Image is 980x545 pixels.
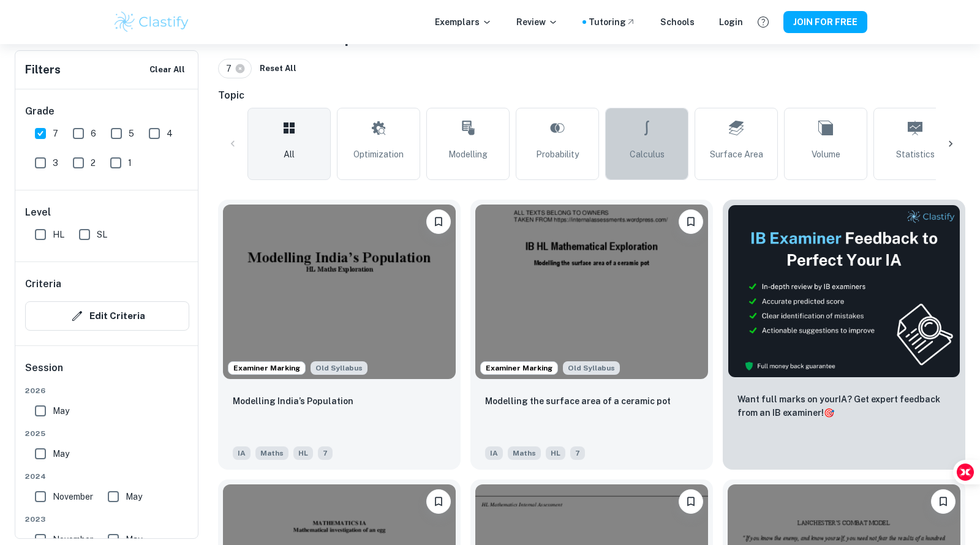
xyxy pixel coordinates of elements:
[233,446,251,460] span: IA
[311,361,367,375] div: Although this IA is written for the old math syllabus (last exam in November 2020), the current I...
[25,301,189,331] button: Edit Criteria
[516,15,558,29] p: Review
[311,361,367,375] span: Old Syllabus
[226,62,237,75] span: 7
[25,61,61,78] h6: Filters
[508,446,541,460] span: Maths
[25,471,189,482] span: 2024
[129,127,134,140] span: 5
[723,200,965,470] a: ThumbnailWant full marks on yourIA? Get expert feedback from an IB examiner!
[91,127,96,140] span: 6
[812,148,840,161] span: Volume
[218,200,461,470] a: Examiner MarkingAlthough this IA is written for the old math syllabus (last exam in November 2020...
[737,393,951,419] p: Want full marks on your IA ? Get expert feedback from an IB examiner!
[570,446,585,460] span: 7
[546,446,565,460] span: HL
[228,363,305,374] span: Examiner Marking
[233,394,353,408] p: Modelling India’s Population
[53,490,93,503] span: November
[353,148,404,161] span: Optimization
[426,209,451,234] button: Please log in to bookmark exemplars
[128,156,132,170] span: 1
[485,446,503,460] span: IA
[318,446,333,460] span: 7
[91,156,96,170] span: 2
[710,148,763,161] span: Surface Area
[293,446,313,460] span: HL
[470,200,713,470] a: Examiner MarkingAlthough this IA is written for the old math syllabus (last exam in November 2020...
[475,205,708,379] img: Maths IA example thumbnail: Modelling the surface area of a ceramic
[426,489,451,514] button: Please log in to bookmark exemplars
[25,361,189,385] h6: Session
[167,127,173,140] span: 4
[255,446,288,460] span: Maths
[53,447,69,460] span: May
[53,156,58,170] span: 3
[97,228,107,241] span: SL
[53,127,58,140] span: 7
[435,15,492,29] p: Exemplars
[448,148,488,161] span: Modelling
[25,385,189,396] span: 2026
[25,277,61,291] h6: Criteria
[753,12,774,32] button: Help and Feedback
[679,489,703,514] button: Please log in to bookmark exemplars
[589,15,636,29] a: Tutoring
[25,104,189,119] h6: Grade
[53,404,69,418] span: May
[25,514,189,525] span: 2023
[824,408,834,418] span: 🎯
[719,15,743,29] a: Login
[25,428,189,439] span: 2025
[53,228,64,241] span: HL
[660,15,695,29] a: Schools
[113,10,190,34] img: Clastify logo
[896,148,935,161] span: Statistics
[931,489,956,514] button: Please log in to bookmark exemplars
[563,361,620,375] div: Although this IA is written for the old math syllabus (last exam in November 2020), the current I...
[630,148,665,161] span: Calculus
[679,209,703,234] button: Please log in to bookmark exemplars
[563,361,620,375] span: Old Syllabus
[218,59,252,78] div: 7
[536,148,579,161] span: Probability
[783,11,867,33] button: JOIN FOR FREE
[126,490,142,503] span: May
[485,394,671,408] p: Modelling the surface area of a ceramic pot
[284,148,295,161] span: All
[223,205,456,379] img: Maths IA example thumbnail: Modelling India’s Population
[257,59,300,78] button: Reset All
[218,88,965,103] h6: Topic
[25,205,189,220] h6: Level
[481,363,557,374] span: Examiner Marking
[146,61,188,79] button: Clear All
[728,205,960,378] img: Thumbnail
